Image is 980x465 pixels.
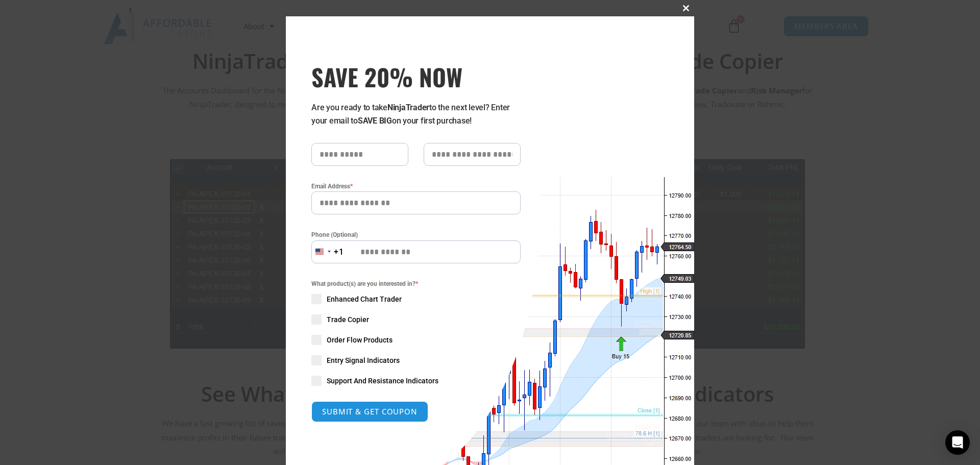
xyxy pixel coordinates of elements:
p: Are you ready to take to the next level? Enter your email to on your first purchase! [311,101,521,128]
label: Order Flow Products [311,335,521,345]
label: Entry Signal Indicators [311,355,521,365]
div: Open Intercom Messenger [945,430,970,455]
strong: NinjaTrader [387,103,429,112]
span: Order Flow Products [327,335,393,345]
span: Entry Signal Indicators [327,355,400,365]
label: Support And Resistance Indicators [311,376,521,386]
button: Selected country [311,240,344,263]
label: Email Address [311,181,521,191]
div: +1 [334,246,344,259]
span: What product(s) are you interested in? [311,279,521,289]
label: Enhanced Chart Trader [311,294,521,304]
button: SUBMIT & GET COUPON [311,401,428,422]
h3: SAVE 20% NOW [311,62,521,91]
span: Enhanced Chart Trader [327,294,402,304]
label: Phone (Optional) [311,230,521,240]
strong: SAVE BIG [358,116,392,126]
span: Support And Resistance Indicators [327,376,438,386]
span: Trade Copier [327,314,369,325]
label: Trade Copier [311,314,521,325]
